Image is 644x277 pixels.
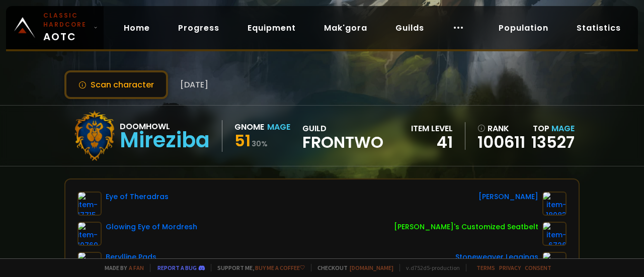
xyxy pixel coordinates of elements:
img: item-6726 [542,222,567,246]
small: Classic Hardcore [43,11,90,29]
img: item-10769 [77,222,102,246]
img: item-17715 [77,192,102,216]
a: Buy me a coffee [255,264,305,271]
a: 100611 [477,135,525,150]
div: Stoneweaver Leggings [455,252,538,262]
a: 13527 [531,131,575,153]
span: Checkout [311,264,393,271]
div: Mireziba [120,133,210,148]
div: Top [531,122,575,135]
span: 51 [234,129,251,152]
div: Eye of Theradras [106,192,169,202]
a: Statistics [569,18,629,38]
a: Equipment [239,18,304,38]
div: item level [411,122,453,135]
div: 41 [411,135,453,150]
a: Privacy [499,264,521,271]
a: Terms [476,264,495,271]
a: a fan [129,264,144,271]
a: Progress [170,18,227,38]
a: Report a bug [157,264,197,271]
a: Classic HardcoreAOTC [6,6,104,49]
small: 30 % [252,139,268,149]
span: [DATE] [180,78,208,91]
span: Mage [551,123,575,134]
img: item-18083 [542,192,567,216]
div: Glowing Eye of Mordresh [106,222,197,232]
span: Support me, [211,264,305,271]
span: v. d752d5 - production [399,264,460,271]
span: Frontwo [302,135,383,150]
a: Consent [525,264,551,271]
button: Scan character [64,70,168,99]
div: Mage [267,121,290,133]
span: AOTC [43,11,90,44]
a: Population [491,18,556,38]
div: Gnome [234,121,264,133]
a: Mak'gora [316,18,375,38]
a: Home [116,18,158,38]
a: [DOMAIN_NAME] [350,264,393,271]
div: guild [302,122,383,150]
div: [PERSON_NAME] [478,192,538,202]
div: Berylline Pads [106,252,156,262]
div: [PERSON_NAME]'s Customized Seatbelt [394,222,538,232]
span: Made by [99,264,144,271]
div: Doomhowl [120,120,210,133]
a: Guilds [387,18,432,38]
div: rank [477,122,525,135]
